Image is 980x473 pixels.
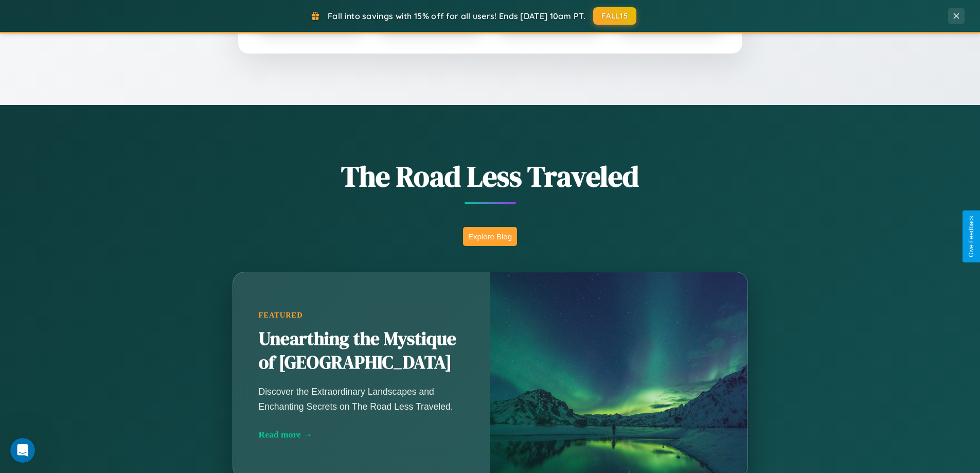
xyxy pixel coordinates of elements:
div: Featured [259,311,465,320]
h2: Unearthing the Mystique of [GEOGRAPHIC_DATA] [259,327,465,375]
button: Explore Blog [463,227,517,246]
p: Discover the Extraordinary Landscapes and Enchanting Secrets on The Road Less Traveled. [259,384,465,413]
button: FALL15 [593,7,636,25]
div: Read more → [259,429,465,440]
div: Give Feedback [968,216,975,257]
h1: The Road Less Traveled [182,156,799,196]
span: Fall into savings with 15% off for all users! Ends [DATE] 10am PT. [328,11,585,21]
iframe: Intercom live chat [10,438,35,463]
